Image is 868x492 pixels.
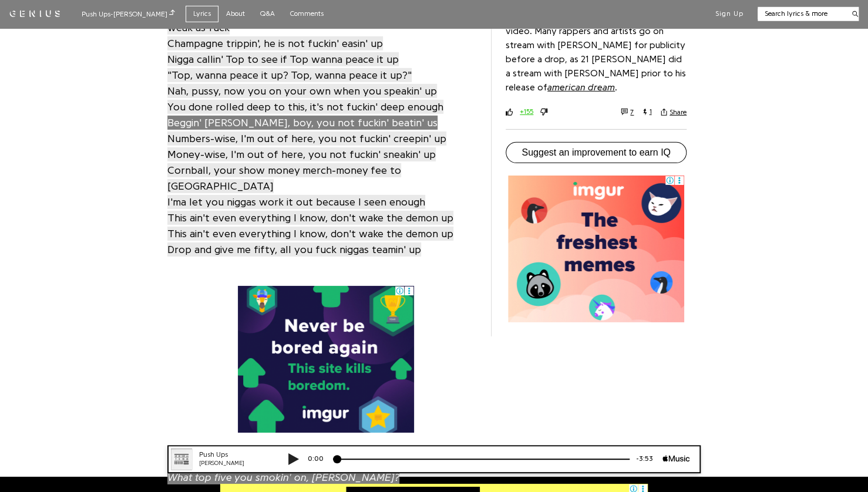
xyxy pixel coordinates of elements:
span: Share [669,108,687,116]
svg: upvote [506,109,513,116]
span: Champagne trippin', he is not fuckin' easin' up [167,36,383,50]
span: You done rolled deep to this, it's not fuckin' deep enough [167,100,443,114]
span: Numbers-wise, I'm out of here, you not fuckin' creepin' up Money-wise, I'm out of here, you not f... [167,132,446,161]
button: +155 [520,107,533,117]
a: Q&A [253,6,282,22]
button: 7 [621,108,634,116]
a: Cornball, your show money merch-money fee to [GEOGRAPHIC_DATA]I'ma let you niggas work it out bec... [167,162,425,210]
span: Beggin' [PERSON_NAME], boy, you not fuckin' beatin' us [167,116,438,130]
span: 7 [630,108,634,116]
a: Numbers-wise, I'm out of here, you not fuckin' creepin' upMoney-wise, I'm out of here, you not fu... [167,130,446,162]
a: Nigga callin' Top to see if Top wanna peace it up"Top, wanna peace it up? Top, wanna peace it up?... [167,51,437,99]
a: american dream [547,83,615,92]
a: Champagne trippin', he is not fuckin' easin' up [167,35,383,51]
iframe: Advertisement [508,176,684,322]
input: Search lyrics & more [758,9,845,19]
a: Lyrics [186,6,218,22]
a: Beggin' [PERSON_NAME], boy, you not fuckin' beatin' us [167,114,438,130]
span: Nigga callin' Top to see if Top wanna peace it up "Top, wanna peace it up? Top, wanna peace it up... [167,52,437,98]
span: Drop and give me fifty, all you fuck niggas teamin' up [167,242,421,257]
div: Push Ups - [PERSON_NAME] [82,8,175,19]
span: Cornball, your show money merch-money fee to [GEOGRAPHIC_DATA] I'ma let you niggas work it out be... [167,163,425,209]
span: 1 [649,107,651,117]
a: You done rolled deep to this, it's not fuckin' deep enough [167,99,443,114]
button: Share [661,108,687,116]
a: This ain't even everything I know, don't wake the demon upThis ain't even everything I know, don'... [167,210,453,241]
a: Drop and give me fifty, all you fuck niggas teamin' up [167,241,421,257]
a: About [218,6,253,22]
button: Suggest an improvement to earn IQ [506,142,687,163]
div: -3:53 [472,9,504,19]
span: This ain't even everything I know, don't wake the demon up This ain't even everything I know, don... [167,211,453,241]
a: Comments [282,6,331,22]
iframe: Advertisement [238,286,414,433]
svg: downvote [540,109,547,116]
button: Sign Up [715,9,743,19]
